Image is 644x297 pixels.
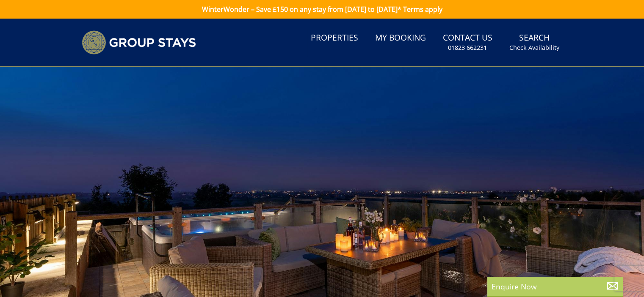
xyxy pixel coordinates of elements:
small: 01823 662231 [448,44,487,52]
p: Enquire Now [492,281,619,292]
a: My Booking [372,29,429,48]
a: SearchCheck Availability [506,29,563,56]
a: Contact Us01823 662231 [439,29,496,56]
a: Properties [307,29,362,48]
small: Check Availability [509,44,559,52]
img: Group Stays [82,30,196,54]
